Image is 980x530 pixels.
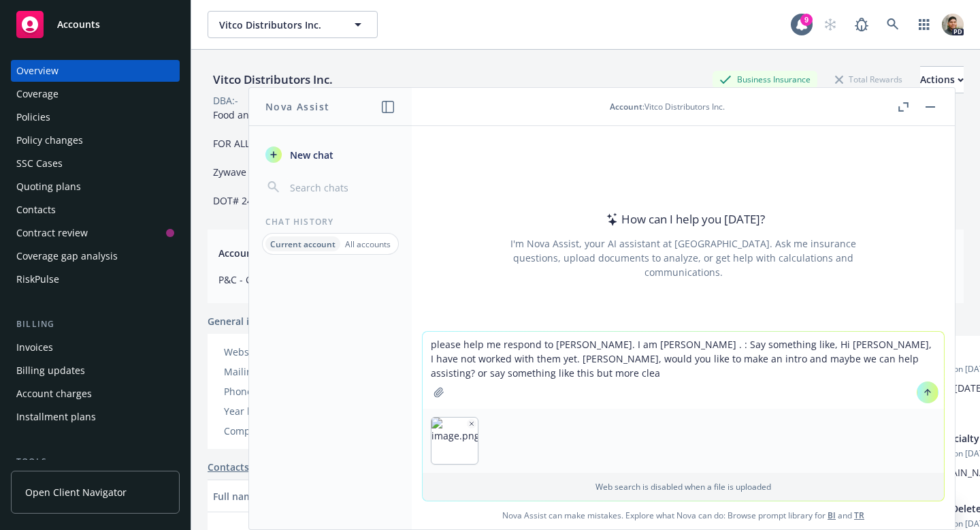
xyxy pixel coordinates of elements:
[942,14,964,35] img: photo
[417,501,949,529] span: Nova Assist can make mistakes. Explore what Nova can do: Browse prompt library for and
[828,510,836,521] a: BI
[11,83,180,105] a: Coverage
[224,384,336,399] div: Phone number
[25,485,127,499] span: Open Client Navigator
[16,268,59,290] div: RiskPulse
[911,11,938,38] a: Switch app
[270,238,336,250] p: Current account
[249,216,412,228] div: Chat History
[16,176,81,198] div: Quoting plans
[287,178,395,197] input: Search chats
[11,245,180,267] a: Coverage gap analysis
[11,455,180,469] div: Tools
[345,238,391,250] p: All accounts
[208,480,331,512] button: Full name
[920,66,964,93] button: Actions
[219,18,337,32] span: Vitco Distributors Inc.
[16,337,53,358] div: Invoices
[11,383,180,405] a: Account charges
[848,11,875,38] a: Report a Bug
[213,93,238,108] div: DBA: -
[11,317,180,331] div: Billing
[16,360,85,381] div: Billing updates
[11,5,180,44] a: Accounts
[224,345,336,359] div: Website
[287,148,333,162] span: New chat
[213,489,310,503] div: Full name
[16,83,59,105] div: Coverage
[817,11,844,38] a: Start snowing
[431,481,936,493] p: Web search is disabled when a file is uploaded
[431,418,478,464] img: image.png
[208,11,378,38] button: Vitco Distributors Inc.
[713,71,817,88] div: Business Insurance
[16,60,59,82] div: Overview
[11,268,180,290] a: RiskPulse
[224,424,336,438] div: Company size
[16,106,50,128] div: Policies
[16,153,63,174] div: SSC Cases
[11,60,180,82] a: Overview
[11,153,180,174] a: SSC Cases
[213,108,590,207] span: Food and meat distributor FOR ALL BILLING QUESTIONS REACH OUT TO [PERSON_NAME] OR [PERSON_NAME] Z...
[208,314,265,328] span: General info
[610,101,725,112] div: : Vitco Distributors Inc.
[224,404,336,418] div: Year business started
[423,332,944,409] textarea: please help me respond to [PERSON_NAME]. I am [PERSON_NAME] . : Say something like, Hi [PERSON_NA...
[879,11,906,38] a: Search
[16,199,56,221] div: Contacts
[492,236,875,279] div: I'm Nova Assist, your AI assistant at [GEOGRAPHIC_DATA]. Ask me insurance questions, upload docum...
[602,211,765,228] div: How can I help you [DATE]?
[11,360,180,381] a: Billing updates
[208,71,338,89] div: Vitco Distributors Inc.
[11,129,180,151] a: Policy changes
[218,246,339,260] span: Account type
[224,364,336,379] div: Mailing address
[828,71,909,88] div: Total Rewards
[11,222,180,244] a: Contract review
[11,106,180,128] a: Policies
[11,337,180,358] a: Invoices
[16,129,83,151] div: Policy changes
[265,99,329,114] h1: Nova Assist
[610,101,642,112] span: Account
[57,19,100,30] span: Accounts
[16,406,96,428] div: Installment plans
[800,14,813,26] div: 9
[16,383,92,405] div: Account charges
[11,406,180,428] a: Installment plans
[208,460,249,474] a: Contacts
[11,176,180,198] a: Quoting plans
[16,245,118,267] div: Coverage gap analysis
[260,142,401,167] button: New chat
[11,199,180,221] a: Contacts
[854,510,864,521] a: TR
[16,222,88,244] div: Contract review
[218,272,339,287] span: P&C - Commercial lines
